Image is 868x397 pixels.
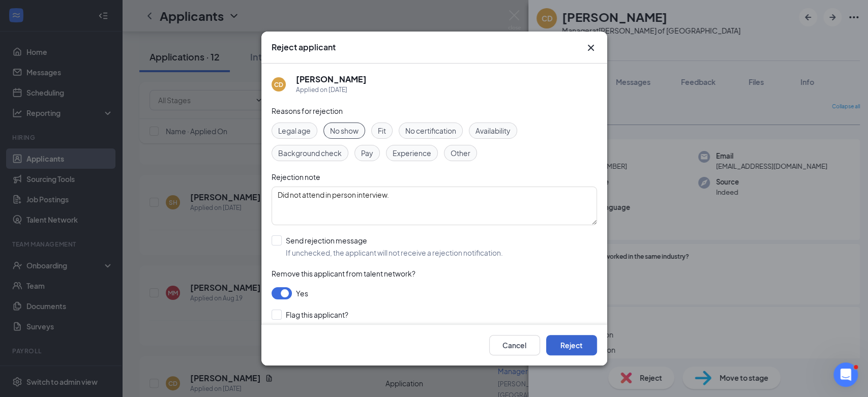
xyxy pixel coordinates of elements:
span: No show [330,125,358,136]
span: Check this box if the applicant's behavior may not align with company guidelines. This will autom... [286,323,575,344]
div: Applied on [DATE] [296,85,367,95]
h3: Reject applicant [272,42,336,53]
span: Background check [278,147,342,159]
div: CD [274,80,283,89]
span: Pay [361,147,373,159]
span: Other [451,147,470,159]
span: Legal age [278,125,311,136]
span: Rejection note [272,172,320,181]
button: Reject [546,335,597,355]
span: Yes [296,287,308,299]
iframe: Intercom live chat [833,362,858,387]
span: Availability [475,125,511,136]
span: Fit [378,125,386,136]
span: No certification [405,125,456,136]
button: Close [585,42,597,54]
span: Experience [393,147,431,159]
span: Remove this applicant from talent network? [272,269,415,278]
h5: [PERSON_NAME] [296,74,367,85]
svg: Cross [585,42,597,54]
button: Cancel [489,335,540,355]
span: Reasons for rejection [272,106,343,115]
textarea: Did not attend in person interview. [272,187,597,225]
